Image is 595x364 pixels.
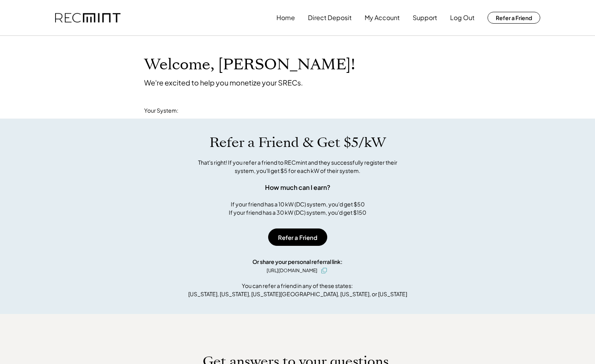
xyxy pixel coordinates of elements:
div: Or share your personal referral link: [252,258,343,266]
img: recmint-logotype%403x.png [55,13,120,23]
button: Support [413,10,437,26]
div: You can refer a friend in any of these states: [US_STATE], [US_STATE], [US_STATE][GEOGRAPHIC_DATA... [188,282,407,298]
button: My Account [365,10,400,26]
h1: Refer a Friend & Get $5/kW [209,134,386,151]
div: We're excited to help you monetize your SRECs. [144,78,303,87]
div: [URL][DOMAIN_NAME] [267,267,317,274]
div: If your friend has a 10 kW (DC) system, you'd get $50 If your friend has a 30 kW (DC) system, you... [229,200,366,217]
button: Home [276,10,295,26]
button: Refer a Friend [268,228,327,246]
div: How much can I earn? [265,183,330,192]
div: That's right! If you refer a friend to RECmint and they successfully register their system, you'l... [189,158,406,175]
button: Refer a Friend [487,12,540,24]
div: Your System: [144,107,178,115]
button: click to copy [319,266,329,275]
button: Log Out [450,10,475,26]
button: Direct Deposit [308,10,352,26]
h1: Welcome, [PERSON_NAME]! [144,56,355,74]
